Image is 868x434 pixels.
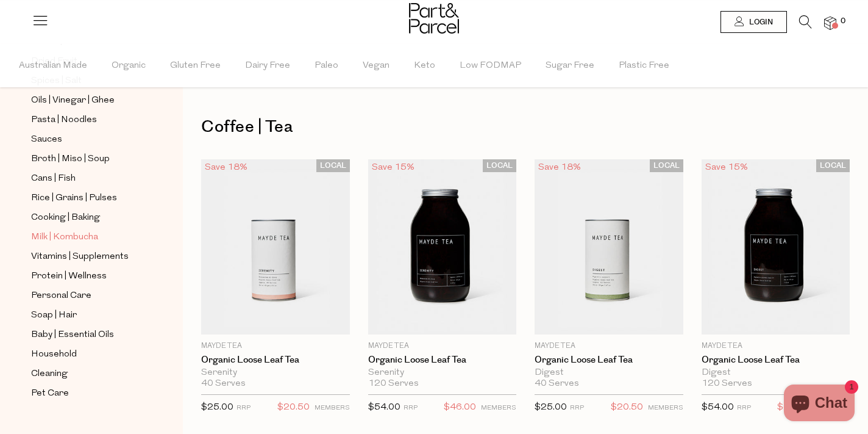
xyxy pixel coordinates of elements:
div: Save 15% [702,159,752,176]
span: Low FODMAP [460,45,521,87]
a: Cooking | Baking [31,210,142,225]
span: 40 Serves [201,378,246,389]
img: Organic Loose Leaf Tea [702,159,850,335]
span: Sauces [31,132,62,147]
span: Keto [414,45,435,87]
inbox-online-store-chat: Shopify online store chat [780,385,858,424]
span: Dairy Free [245,45,290,87]
span: Login [746,17,773,27]
span: Cleaning [31,367,68,382]
div: Save 18% [535,159,585,176]
span: Vegan [363,45,390,87]
span: 0 [838,16,848,27]
small: RRP [570,405,584,411]
small: RRP [737,405,751,411]
a: Organic Loose Leaf Tea [535,355,683,366]
span: Protein | Wellness [31,269,107,284]
p: Mayde Tea [702,341,850,352]
span: Pasta | Noodles [31,113,97,128]
a: Broth | Miso | Soup [31,151,142,167]
span: Plastic Free [619,45,669,87]
a: Pasta | Noodles [31,112,142,128]
span: $20.50 [277,400,310,416]
p: Mayde Tea [535,341,683,352]
small: MEMBERS [315,405,350,411]
a: Cleaning [31,366,142,382]
div: Serenity [201,367,350,378]
div: Digest [702,367,850,378]
span: Vitamins | Supplements [31,250,129,264]
h1: Coffee | Tea [201,113,850,141]
img: Part&Parcel [409,3,459,34]
span: Oils | Vinegar | Ghee [31,93,115,108]
small: MEMBERS [481,405,516,411]
span: 40 Serves [535,378,579,389]
span: Baby | Essential Oils [31,328,114,342]
span: Sugar Free [546,45,594,87]
span: $46.00 [444,400,476,416]
a: Protein | Wellness [31,269,142,284]
img: Organic Loose Leaf Tea [201,159,350,335]
span: $25.00 [535,403,567,412]
div: Serenity [368,367,517,378]
small: RRP [237,405,251,411]
span: LOCAL [650,159,683,172]
span: 120 Serves [368,378,419,389]
span: Soap | Hair [31,308,77,323]
span: Milk | Kombucha [31,230,98,245]
div: Save 18% [201,159,251,176]
img: Organic Loose Leaf Tea [535,159,683,335]
p: Mayde Tea [201,341,350,352]
a: Login [720,11,787,33]
a: Vitamins | Supplements [31,249,142,264]
span: Pet Care [31,386,69,401]
a: Baby | Essential Oils [31,327,142,342]
span: LOCAL [483,159,516,172]
span: Paleo [315,45,338,87]
span: $20.50 [611,400,643,416]
span: Rice | Grains | Pulses [31,191,117,206]
a: Cans | Fish [31,171,142,186]
span: 120 Serves [702,378,752,389]
a: Household [31,347,142,362]
span: Gluten Free [170,45,221,87]
a: 0 [824,16,836,29]
span: Personal Care [31,289,91,303]
span: Household [31,347,77,362]
span: LOCAL [816,159,850,172]
span: $25.00 [201,403,233,412]
img: Organic Loose Leaf Tea [368,159,517,335]
a: Oils | Vinegar | Ghee [31,93,142,108]
span: LOCAL [316,159,350,172]
small: RRP [404,405,418,411]
a: Milk | Kombucha [31,230,142,245]
span: Organic [112,45,146,87]
span: $46.00 [777,400,809,416]
span: Australian Made [19,45,87,87]
span: $54.00 [702,403,734,412]
div: Digest [535,367,683,378]
a: Organic Loose Leaf Tea [201,355,350,366]
a: Rice | Grains | Pulses [31,190,142,206]
a: Organic Loose Leaf Tea [702,355,850,366]
small: MEMBERS [648,405,683,411]
span: Broth | Miso | Soup [31,152,110,167]
a: Soap | Hair [31,308,142,323]
span: $54.00 [368,403,400,412]
span: Cans | Fish [31,172,76,186]
a: Sauces [31,132,142,147]
a: Organic Loose Leaf Tea [368,355,517,366]
p: Mayde Tea [368,341,517,352]
span: Cooking | Baking [31,211,100,225]
div: Save 15% [368,159,418,176]
a: Personal Care [31,288,142,303]
a: Pet Care [31,386,142,401]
